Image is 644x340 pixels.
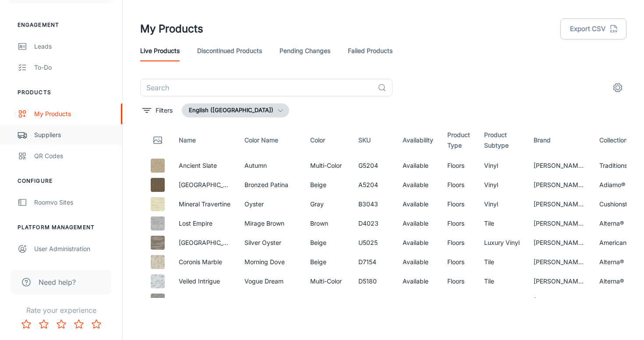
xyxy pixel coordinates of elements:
[179,257,230,267] p: Coronis Marble
[179,199,230,209] p: Mineral Travertine
[477,233,527,252] td: Luxury Vinyl
[396,195,440,214] td: Available
[440,124,477,156] th: Product Type
[303,233,351,252] td: Beige
[351,156,396,175] td: G5204
[440,214,477,233] td: Floors
[237,175,303,195] td: Bronzed Patina
[34,130,113,140] div: Suppliers
[179,161,230,170] p: Ancient Slate
[348,40,393,61] a: Failed Products
[303,252,351,272] td: Beige
[477,195,527,214] td: Vinyl
[527,156,592,175] td: [PERSON_NAME] Flooring
[152,135,163,145] svg: Thumbnail
[396,124,440,156] th: Availability
[351,272,396,291] td: D5180
[351,175,396,195] td: A5204
[88,315,105,333] button: Rate 5 star
[179,238,230,248] p: [GEOGRAPHIC_DATA]
[527,175,592,195] td: [PERSON_NAME] Flooring
[351,252,396,272] td: D7154
[237,214,303,233] td: Mirage Brown
[396,156,440,175] td: Available
[440,233,477,252] td: Floors
[396,291,440,310] td: Available
[237,272,303,291] td: Vogue Dream
[396,233,440,252] td: Available
[303,214,351,233] td: Brown
[351,233,396,252] td: U5025
[34,63,113,72] div: To-do
[303,124,351,156] th: Color
[182,103,289,117] button: English ([GEOGRAPHIC_DATA])
[34,244,113,254] div: User Administration
[351,214,396,233] td: D4023
[70,315,88,333] button: Rate 4 star
[237,291,303,310] td: Forest Fog
[351,124,396,156] th: SKU
[477,272,527,291] td: Tile
[34,198,113,207] div: Roomvo Sites
[197,40,262,61] a: Discontinued Products
[440,156,477,175] td: Floors
[560,18,626,39] button: Export CSV
[303,272,351,291] td: Multi-Color
[527,233,592,252] td: [PERSON_NAME] Flooring
[527,195,592,214] td: [PERSON_NAME] Flooring
[303,195,351,214] td: Gray
[396,252,440,272] td: Available
[53,315,70,333] button: Rate 3 star
[237,156,303,175] td: Autumn
[477,252,527,272] td: Tile
[156,106,173,115] p: Filters
[237,195,303,214] td: Oyster
[477,175,527,195] td: Vinyl
[140,21,203,37] h1: My Products
[172,124,237,156] th: Name
[179,296,230,305] p: Enchanted Forest
[440,252,477,272] td: Floors
[280,40,330,61] a: Pending Changes
[440,272,477,291] td: Floors
[237,233,303,252] td: Silver Oyster
[396,175,440,195] td: Available
[35,315,53,333] button: Rate 2 star
[140,103,175,117] button: filter
[527,272,592,291] td: [PERSON_NAME] Flooring
[39,277,76,287] span: Need help?
[527,291,592,310] td: [PERSON_NAME] Flooring
[140,79,374,96] input: Search
[396,272,440,291] td: Available
[303,156,351,175] td: Multi-Color
[7,305,115,315] p: Rate your experience
[440,175,477,195] td: Floors
[477,156,527,175] td: Vinyl
[527,214,592,233] td: [PERSON_NAME] Flooring
[351,291,396,310] td: D7199
[477,291,527,310] td: Tile
[18,315,35,333] button: Rate 1 star
[179,219,230,228] p: Lost Empire
[179,180,230,190] p: [GEOGRAPHIC_DATA]
[609,79,626,96] button: settings
[237,124,303,156] th: Color Name
[351,195,396,214] td: B3043
[303,175,351,195] td: Beige
[34,151,113,161] div: QR Codes
[527,252,592,272] td: [PERSON_NAME] Flooring
[396,214,440,233] td: Available
[140,40,180,61] a: Live Products
[440,291,477,310] td: Floors
[34,109,113,119] div: My Products
[527,124,592,156] th: Brand
[237,252,303,272] td: Morning Dove
[477,124,527,156] th: Product Subtype
[477,214,527,233] td: Tile
[34,42,113,51] div: Leads
[303,291,351,310] td: Gray
[440,195,477,214] td: Floors
[179,276,230,286] p: Veiled Intrigue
